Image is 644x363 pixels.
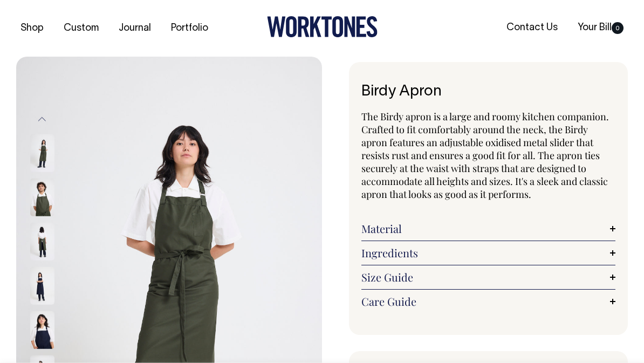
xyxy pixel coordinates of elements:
[167,19,213,37] a: Portfolio
[30,223,54,261] img: olive
[30,311,54,349] img: dark-navy
[114,19,155,37] a: Journal
[361,110,609,201] span: The Birdy apron is a large and roomy kitchen companion. Crafted to fit comfortably around the nec...
[612,22,624,34] span: 0
[502,19,562,37] a: Contact Us
[30,267,54,305] img: dark-navy
[361,246,615,259] a: Ingredients
[573,19,628,37] a: Your Bill0
[361,84,615,100] h1: Birdy Apron
[16,19,48,37] a: Shop
[59,19,103,37] a: Custom
[361,222,615,235] a: Material
[30,134,54,172] img: olive
[34,107,50,131] button: Previous
[361,271,615,284] a: Size Guide
[361,295,615,308] a: Care Guide
[30,179,54,216] img: olive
